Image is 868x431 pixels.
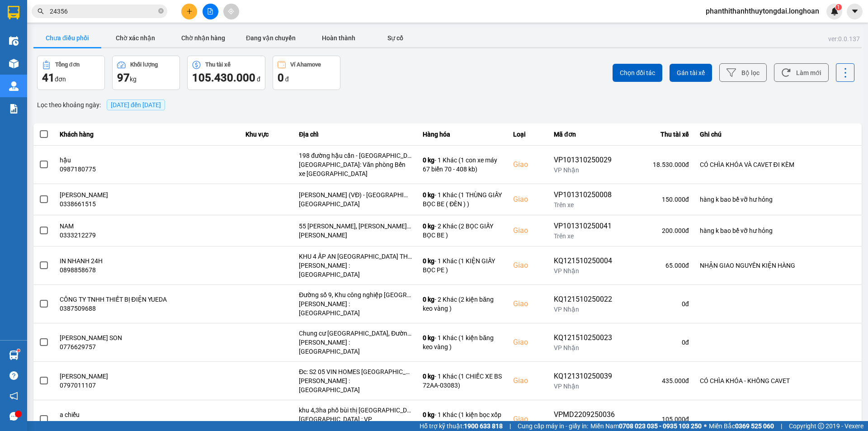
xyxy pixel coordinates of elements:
div: VP Nhận [554,343,615,352]
div: VP Nhận [554,420,615,429]
div: 0338661515 [60,199,235,208]
span: Lọc theo khoảng ngày : [37,100,101,110]
span: | [781,421,782,431]
div: [PERSON_NAME] [60,372,235,381]
span: close-circle [158,7,164,16]
div: 150.000 đ [626,195,689,204]
div: Thu tài xế [626,129,689,140]
div: 198 đường hậu cần - [GEOGRAPHIC_DATA] - [GEOGRAPHIC_DATA] [299,151,412,160]
button: file-add [203,4,218,19]
div: 435.000 đ [626,376,689,385]
button: Đang vận chuyển [237,29,305,47]
span: [DATE] đến [DATE] [107,99,165,110]
sup: 1 [835,4,842,10]
span: 97 [117,71,130,84]
span: 105.430.000 [192,71,255,84]
div: đ [278,71,335,85]
input: Tìm tên, số ĐT hoặc mã đơn [50,6,156,16]
div: VP Nhận [554,305,615,314]
div: 105.000 đ [626,415,689,424]
span: | [509,421,511,431]
span: phanthithanhthuytongdai.longhoan [698,5,826,17]
div: Giao [513,375,543,386]
span: notification [9,392,18,400]
div: - 1 Khác (1 kiện băng keo vàng ) [423,333,502,351]
button: Khối lượng97kg [112,56,180,90]
div: hàng k bao bể vỡ hư hỏng [700,195,856,204]
th: Hàng hóa [417,123,508,146]
button: Chờ xác nhận [101,29,169,47]
div: 18.530.000 đ [626,160,689,169]
div: Tổng đơn [55,62,80,68]
div: [PERSON_NAME] : [GEOGRAPHIC_DATA] [299,261,412,279]
div: 55 [PERSON_NAME], [PERSON_NAME][GEOGRAPHIC_DATA] [299,222,412,231]
div: khu 4,3ha phố bùi thị [GEOGRAPHIC_DATA] [299,406,412,415]
div: [PERSON_NAME] SON [60,333,235,342]
div: - 2 Khác (2 BỌC GIẤY BỌC BE ) [423,222,502,240]
div: Giao [513,260,543,271]
div: Giao [513,414,543,425]
button: Chưa điều phối [33,29,101,47]
div: 0 đ [626,338,689,347]
span: Hỗ trợ kỹ thuật: [420,421,503,431]
button: Hoàn thành [305,29,373,47]
th: Khu vực [240,123,293,146]
img: warehouse-icon [9,350,19,360]
div: KQ121510250023 [554,332,615,343]
button: Ví Ahamove0 đ [273,56,340,90]
div: đơn [42,71,100,85]
span: Miền Bắc [709,421,774,431]
div: Giao [513,298,543,309]
button: Gán tài xế [670,64,712,82]
button: plus [181,4,197,19]
div: Ví Ahamove [290,62,321,68]
div: CÔNG TY TNHH THIẾT BỊ ĐIỆN YUEDA [60,295,235,304]
img: warehouse-icon [9,81,19,91]
div: 0913438656 [60,419,235,428]
button: Thu tài xế105.430.000 đ [187,56,265,90]
div: 0776629757 [60,342,235,351]
div: Thu tài xế [205,62,231,68]
div: IN NHANH 24H [60,256,235,265]
div: Giao [513,225,543,236]
div: Khối lượng [130,62,158,68]
img: logo-vxr [8,6,19,19]
span: 0 kg [423,257,434,265]
div: Trên xe [554,200,615,209]
span: 0 kg [423,334,434,341]
span: close-circle [158,8,164,14]
button: Tổng đơn41đơn [37,56,105,90]
strong: 1900 633 818 [464,422,503,430]
div: VPMD2209250036 [554,409,615,420]
th: Khách hàng [54,123,241,146]
th: Ghi chú [694,123,862,146]
div: 0387509688 [60,304,235,313]
th: Loại [508,123,548,146]
img: warehouse-icon [9,59,19,68]
div: KQ121310250039 [554,371,615,382]
span: 0 kg [423,373,434,380]
div: 65.000 đ [626,261,689,270]
div: [PERSON_NAME] (VĐ) - [GEOGRAPHIC_DATA]): Bến xe [GEOGRAPHIC_DATA] [299,190,412,199]
button: Chọn đối tác [613,64,662,82]
div: - 2 Khác (2 kiện băng keo vàng ) [423,295,502,313]
div: đ [192,71,260,85]
span: 0 kg [423,223,434,230]
div: 0987180775 [60,165,235,174]
div: 0333212279 [60,231,235,240]
span: 1 [837,4,840,10]
div: 200.000 đ [626,226,689,235]
img: warehouse-icon [9,36,19,46]
span: Cung cấp máy in - giấy in: [518,421,588,431]
span: aim [228,8,234,14]
span: 0 kg [423,156,434,164]
div: - 1 Khác (1 kiện bọc xốp nổ ) [423,410,502,428]
div: Đường số 9, Khu công nghiệp [GEOGRAPHIC_DATA], Xã [GEOGRAPHIC_DATA], [GEOGRAPHIC_DATA], [GEOGRAPH... [299,290,412,299]
div: CÓ CHÌA KHÓA - KHÔNG CAVET [700,376,856,385]
div: VP101310250008 [554,189,615,200]
div: hàng k bao bể vỡ hư hỏng [700,226,856,235]
th: Địa chỉ [293,123,417,146]
div: VP101310250041 [554,221,615,232]
strong: 0708 023 035 - 0935 103 250 [619,422,702,430]
div: - 1 Khác (1 THÙNG GIẤY BỌC BE ( ĐÈN ) ) [423,190,502,208]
